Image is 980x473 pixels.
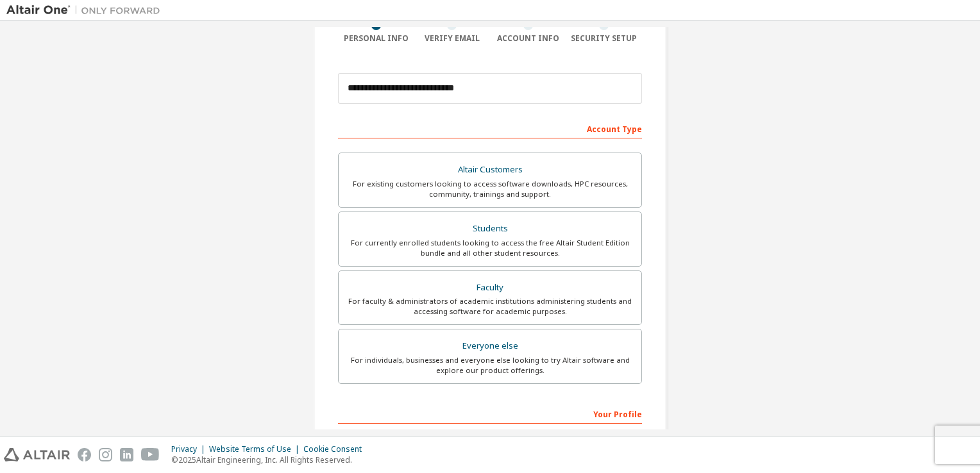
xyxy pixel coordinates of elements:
[346,296,634,317] div: For faculty & administrators of academic institutions administering students and accessing softwa...
[303,444,369,454] div: Cookie Consent
[346,279,634,297] div: Faculty
[78,448,91,461] img: facebook.svg
[346,161,634,179] div: Altair Customers
[346,220,634,238] div: Students
[171,444,209,454] div: Privacy
[338,403,642,424] div: Your Profile
[171,454,369,465] p: © 2025 Altair Engineering, Inc. All Rights Reserved.
[338,33,414,44] div: Personal Info
[566,33,643,44] div: Security Setup
[99,448,112,461] img: instagram.svg
[6,4,167,17] img: Altair One
[4,448,70,461] img: altair_logo.svg
[414,33,491,44] div: Verify Email
[209,444,303,454] div: Website Terms of Use
[338,118,642,138] div: Account Type
[141,448,160,461] img: youtube.svg
[120,448,133,461] img: linkedin.svg
[346,179,634,199] div: For existing customers looking to access software downloads, HPC resources, community, trainings ...
[346,337,634,355] div: Everyone else
[346,355,634,376] div: For individuals, businesses and everyone else looking to try Altair software and explore our prod...
[346,238,634,258] div: For currently enrolled students looking to access the free Altair Student Edition bundle and all ...
[490,33,566,44] div: Account Info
